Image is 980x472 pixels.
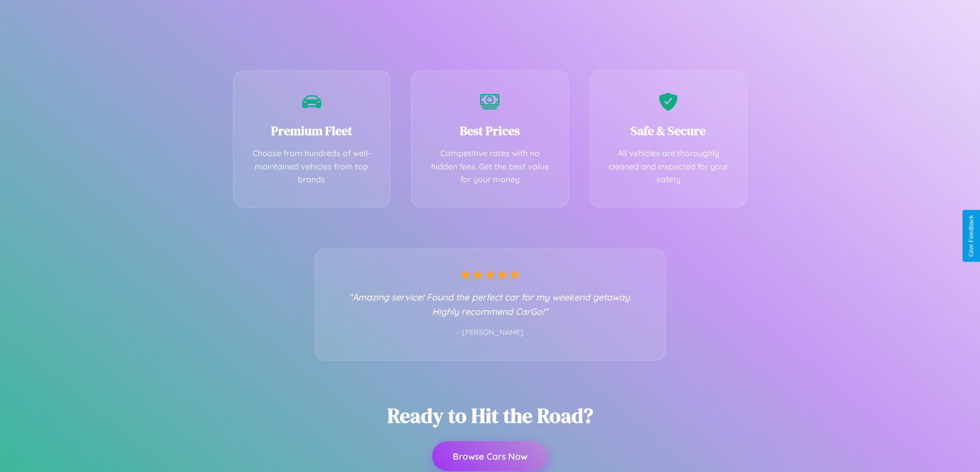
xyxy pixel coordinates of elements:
button: Browse Cars Now [432,441,548,471]
p: - [PERSON_NAME] [336,326,645,339]
h3: Safe & Secure [605,122,732,139]
h2: Ready to Hit the Road? [387,402,593,429]
h3: Premium Fleet [249,122,375,139]
p: Choose from hundreds of well-maintained vehicles from top brands [249,147,375,186]
p: Competitive rates with no hidden fees. Get the best value for your money [427,147,553,186]
h3: Best Prices [427,122,553,139]
p: All vehicles are thoroughly cleaned and inspected for your safety [605,147,732,186]
div: Give Feedback [968,215,975,257]
p: "Amazing service! Found the perfect car for my weekend getaway. Highly recommend CarGo!" [336,290,645,318]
